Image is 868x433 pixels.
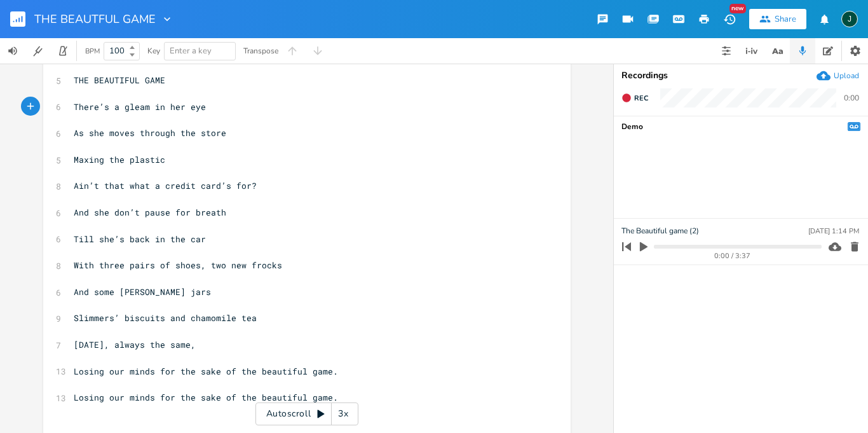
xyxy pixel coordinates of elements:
span: THE BEAUTFUL GAME [34,13,156,25]
div: Demo [621,123,643,130]
span: Rec [634,93,648,103]
span: There’s a gleam in her eye [74,101,206,113]
div: 0:00 / 3:37 [644,252,822,259]
div: Upload [834,71,859,81]
div: Joe O [841,11,858,27]
span: As she moves through the store [74,127,226,139]
button: New [717,8,742,31]
span: Maxing the plastic [74,154,165,165]
span: Enter a key [170,45,212,57]
span: And she don’t pause for breath [74,207,226,218]
div: New [729,4,746,13]
button: Rec [616,88,653,108]
div: Key [147,47,160,55]
span: Losing our minds for the sake of the beautiful game. [74,392,338,403]
button: Upload [817,69,859,83]
div: 3x [332,402,355,425]
span: With three pairs of shoes, two new frocks [74,259,282,271]
div: Recordings [621,71,860,80]
span: THE BEAUTIFUL GAME [74,74,165,86]
button: J [841,4,858,34]
div: Transpose [243,47,278,55]
span: The Beautiful game (2) [621,225,699,237]
span: Till she’s back in the car [74,233,206,245]
span: Losing our minds for the sake of the beautiful game. [74,366,338,377]
div: 0:00 [844,94,859,102]
div: BPM [85,48,100,55]
span: And some [PERSON_NAME] jars [74,286,211,298]
span: [DATE], always the same, [74,339,196,350]
button: Share [749,9,806,29]
div: [DATE] 1:14 PM [808,228,859,235]
span: Ain’t that what a credit card’s for? [74,180,257,191]
span: Slimmers’ biscuits and chamomile tea [74,312,257,324]
div: Share [775,13,796,25]
div: Autoscroll [255,402,358,425]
